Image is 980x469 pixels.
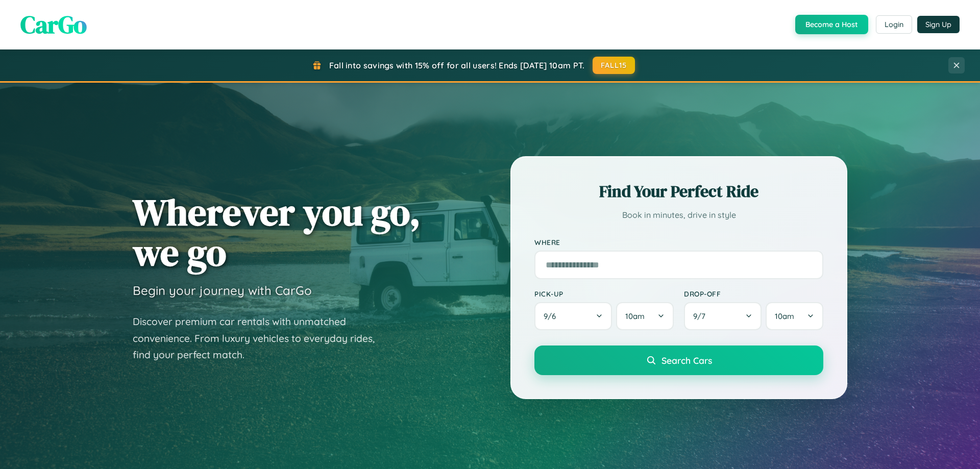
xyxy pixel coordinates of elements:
[661,355,712,366] span: Search Cars
[684,302,762,330] button: 9/7
[534,238,823,246] label: Where
[775,311,794,321] span: 10am
[917,16,960,33] button: Sign Up
[795,15,868,34] button: Become a Host
[534,345,823,375] button: Search Cars
[693,311,710,321] span: 9 / 7
[20,8,87,41] span: CarGo
[133,313,388,363] p: Discover premium car rentals with unmatched convenience. From luxury vehicles to everyday rides, ...
[766,302,823,330] button: 10am
[133,192,421,273] h1: Wherever you go, we go
[684,289,823,298] label: Drop-off
[593,57,635,74] button: FALL15
[133,283,312,298] h3: Begin your journey with CarGo
[534,302,612,330] button: 9/6
[329,60,585,70] span: Fall into savings with 15% off for all users! Ends [DATE] 10am PT.
[616,302,674,330] button: 10am
[534,208,823,223] p: Book in minutes, drive in style
[625,311,645,321] span: 10am
[534,289,674,298] label: Pick-up
[544,311,561,321] span: 9 / 6
[876,15,912,34] button: Login
[534,180,823,203] h2: Find Your Perfect Ride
